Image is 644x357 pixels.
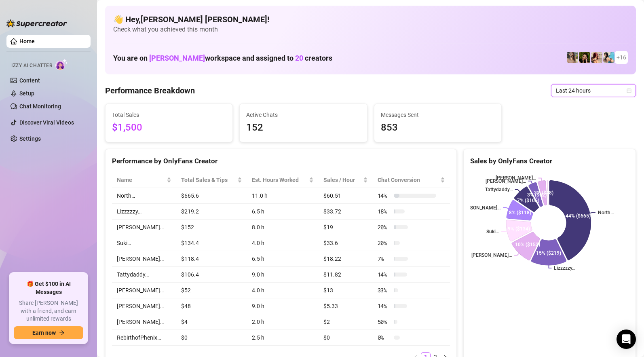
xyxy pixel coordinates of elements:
[295,54,303,62] span: 20
[176,283,247,298] td: $52
[579,52,590,63] img: playfuldimples (@playfuldimples)
[378,175,439,184] span: Chat Conversion
[112,235,176,251] td: Suki…
[319,267,373,283] td: $11.82
[554,265,575,271] text: Lizzzzzy…
[247,330,319,346] td: 2.5 h
[378,207,391,216] span: 18 %
[319,220,373,235] td: $19
[252,175,307,184] div: Est. Hours Worked
[11,62,52,70] span: Izzy AI Chatter
[112,267,176,283] td: Tattydaddy…
[176,188,247,204] td: $665.6
[378,239,391,247] span: 20 %
[176,204,247,220] td: $219.2
[319,314,373,330] td: $2
[486,178,526,184] text: [PERSON_NAME]…
[323,175,361,184] span: Sales / Hour
[319,188,373,204] td: $60.51
[378,223,391,232] span: 20 %
[149,54,205,62] span: [PERSON_NAME]
[19,103,61,110] a: Chat Monitoring
[113,14,628,25] h4: 👋 Hey, [PERSON_NAME] [PERSON_NAME] !
[381,110,495,119] span: Messages Sent
[373,172,450,188] th: Chat Conversion
[247,204,319,220] td: 6.5 h
[471,253,512,258] text: [PERSON_NAME]…
[112,188,176,204] td: North…
[617,53,626,62] span: + 16
[247,298,319,314] td: 9.0 h
[319,251,373,267] td: $18.22
[176,298,247,314] td: $48
[627,88,631,93] span: calendar
[378,270,391,279] span: 14 %
[113,25,628,34] span: Check what you achieved this month
[247,220,319,235] td: 8.0 h
[486,229,499,234] text: Suki…
[19,90,34,97] a: Setup
[112,156,450,167] div: Performance by OnlyFans Creator
[378,191,391,200] span: 14 %
[319,172,373,188] th: Sales / Hour
[32,330,56,336] span: Earn now
[591,52,602,63] img: North (@northnattfree)
[112,330,176,346] td: RebirthofPhenix…
[59,330,65,336] span: arrow-right
[176,172,247,188] th: Total Sales & Tips
[319,235,373,251] td: $33.6
[319,283,373,298] td: $13
[247,283,319,298] td: 4.0 h
[460,205,500,211] text: [PERSON_NAME]…
[112,298,176,314] td: [PERSON_NAME]…
[112,120,226,135] span: $1,500
[14,326,83,339] button: Earn nowarrow-right
[19,38,35,44] a: Home
[247,235,319,251] td: 4.0 h
[617,330,636,349] div: Open Intercom Messenger
[112,283,176,298] td: [PERSON_NAME]…
[319,330,373,346] td: $0
[19,77,40,84] a: Content
[112,314,176,330] td: [PERSON_NAME]…
[19,119,74,126] a: Discover Viral Videos
[112,251,176,267] td: [PERSON_NAME]…
[246,120,360,135] span: 152
[598,210,614,215] text: North…
[19,135,41,142] a: Settings
[247,251,319,267] td: 6.5 h
[112,220,176,235] td: [PERSON_NAME]…
[247,267,319,283] td: 9.0 h
[117,175,165,184] span: Name
[55,59,68,70] img: AI Chatter
[176,220,247,235] td: $152
[556,84,631,97] span: Last 24 hours
[381,120,495,135] span: 853
[246,110,360,119] span: Active Chats
[319,298,373,314] td: $5.33
[567,52,578,63] img: emilylou (@emilyylouu)
[105,85,195,96] h4: Performance Breakdown
[112,204,176,220] td: Lizzzzzy…
[176,235,247,251] td: $134.4
[470,156,629,167] div: Sales by OnlyFans Creator
[603,52,614,63] img: North (@northnattvip)
[112,172,176,188] th: Name
[176,251,247,267] td: $118.4
[319,204,373,220] td: $33.72
[496,175,536,181] text: [PERSON_NAME]…
[378,302,391,311] span: 14 %
[14,280,83,296] span: 🎁 Get $100 in AI Messages
[378,317,391,326] span: 50 %
[181,175,236,184] span: Total Sales & Tips
[378,254,391,263] span: 7 %
[14,299,83,323] span: Share [PERSON_NAME] with a friend, and earn unlimited rewards
[176,267,247,283] td: $106.4
[6,19,67,27] img: logo-BBDzfeDw.svg
[485,187,513,192] text: Tattydaddy…
[113,54,332,63] h1: You are on workspace and assigned to creators
[176,314,247,330] td: $4
[112,110,226,119] span: Total Sales
[378,333,391,342] span: 0 %
[176,330,247,346] td: $0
